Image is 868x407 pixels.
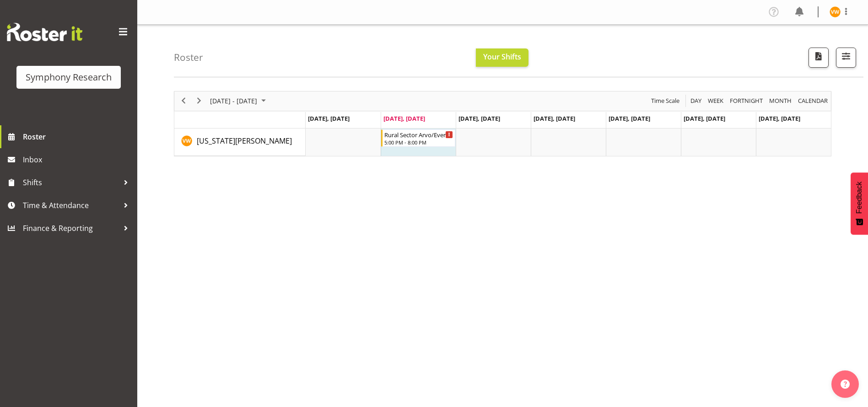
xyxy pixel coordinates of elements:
button: Time Scale [650,95,681,107]
span: Inbox [23,153,133,166]
div: Sep 29 - Oct 05, 2025 [207,91,271,111]
span: [DATE], [DATE] [308,114,350,123]
span: Shifts [23,176,119,189]
button: Timeline Day [689,95,703,107]
span: Finance & Reporting [23,221,119,235]
div: Timeline Week of September 30, 2025 [174,91,831,156]
div: Symphony Research [26,70,112,84]
table: Timeline Week of September 30, 2025 [306,129,831,156]
span: Roster [23,130,133,144]
a: [US_STATE][PERSON_NAME] [197,135,292,146]
td: Virginia Wheeler resource [174,129,306,156]
div: Rural Sector Arvo/Evenings [384,130,453,139]
span: [DATE], [DATE] [684,114,725,123]
button: Next [193,95,205,107]
span: [DATE], [DATE] [458,114,500,123]
span: [DATE] - [DATE] [209,95,258,107]
button: Feedback - Show survey [851,172,868,235]
img: virginia-wheeler11875.jpg [830,6,841,17]
img: Rosterit website logo [7,23,82,41]
div: previous period [176,91,191,111]
button: Fortnight [728,95,765,107]
button: Timeline Month [768,95,793,107]
span: Day [690,95,702,107]
button: Previous [178,95,190,107]
button: Timeline Week [706,95,725,107]
span: [DATE], [DATE] [609,114,650,123]
span: calendar [797,95,829,107]
button: Your Shifts [476,48,528,67]
span: Your Shifts [483,52,521,62]
span: [DATE], [DATE] [759,114,800,123]
span: Feedback [855,182,863,214]
div: 5:00 PM - 8:00 PM [384,139,453,146]
span: Time & Attendance [23,198,119,212]
img: help-xxl-2.png [841,380,850,389]
span: [DATE], [DATE] [534,114,575,123]
span: [DATE], [DATE] [383,114,425,123]
div: Virginia Wheeler"s event - Rural Sector Arvo/Evenings Begin From Tuesday, September 30, 2025 at 5... [381,129,455,147]
button: Filter Shifts [836,48,856,68]
div: next period [191,91,207,111]
span: Week [707,95,724,107]
button: September 2025 [209,95,270,107]
span: Fortnight [729,95,764,107]
button: Month [797,95,830,107]
h4: Roster [174,52,203,63]
span: [US_STATE][PERSON_NAME] [197,136,292,146]
span: Time Scale [650,95,680,107]
button: Download a PDF of the roster according to the set date range. [809,48,829,68]
span: Month [768,95,793,107]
